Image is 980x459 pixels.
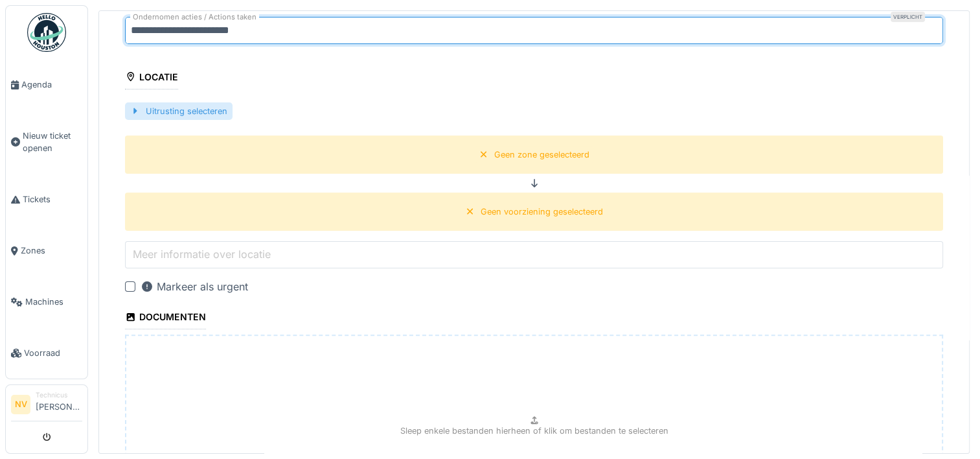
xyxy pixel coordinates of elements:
span: Machines [25,296,82,308]
div: Locatie [125,67,178,89]
div: Uitrusting selecteren [125,102,233,120]
li: [PERSON_NAME] [36,390,82,418]
span: Zones [21,244,82,257]
span: Voorraad [24,347,82,359]
a: Voorraad [6,327,87,379]
span: Tickets [23,193,82,206]
div: Documenten [125,307,206,329]
li: NV [11,395,30,414]
img: Badge_color-CXgf-gQk.svg [27,13,66,52]
span: Nieuw ticket openen [23,130,82,154]
p: Sleep enkele bestanden hierheen of klik om bestanden te selecteren [400,425,668,437]
a: Nieuw ticket openen [6,110,87,174]
div: Verplicht [891,12,925,22]
span: Agenda [21,78,82,91]
label: Meer informatie over locatie [130,246,273,262]
a: Tickets [6,174,87,225]
a: Agenda [6,59,87,110]
a: NV Technicus[PERSON_NAME] [11,390,82,421]
a: Machines [6,276,87,327]
div: Geen zone geselecteerd [494,148,589,161]
div: Markeer als urgent [141,279,248,294]
div: Geen voorziening geselecteerd [481,206,603,218]
label: Ondernomen acties / Actions taken [130,12,259,23]
div: Technicus [36,390,82,400]
a: Zones [6,225,87,276]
